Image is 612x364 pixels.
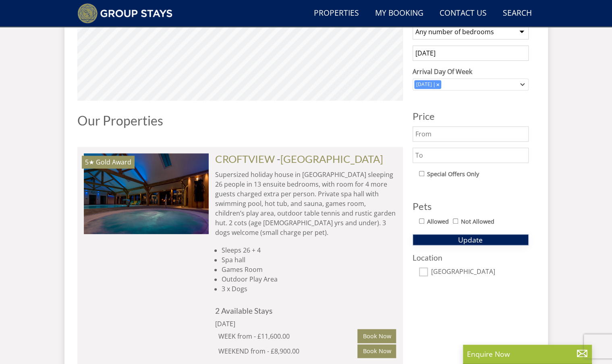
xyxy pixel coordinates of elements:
label: Allowed [427,217,449,226]
h4: 2 Available Stays [215,306,396,315]
input: To [413,148,529,163]
a: Properties [311,4,362,23]
li: Games Room [222,265,396,274]
a: 5★ Gold Award [84,153,209,234]
div: Combobox [413,78,529,90]
div: WEEK from - £11,600.00 [218,331,358,341]
a: Contact Us [436,4,490,23]
label: Arrival Day Of Week [413,67,529,76]
li: Outdoor Play Area [222,274,396,284]
a: My Booking [372,4,427,23]
h3: Price [413,111,529,121]
h1: Our Properties [77,113,403,128]
span: Update [458,235,483,245]
li: Spa hall [222,255,396,265]
li: 3 x Dogs [222,284,396,294]
a: Book Now [357,344,396,358]
span: - [277,153,383,165]
img: Group Stays [77,3,173,23]
p: Supersized holiday house in [GEOGRAPHIC_DATA] sleeping 26 people in 13 ensuite bedrooms, with roo... [215,170,396,237]
a: Search [500,4,535,23]
label: [GEOGRAPHIC_DATA] [431,268,529,277]
a: [GEOGRAPHIC_DATA] [280,153,383,165]
div: [DATE] [414,81,434,88]
div: [DATE] [215,319,324,329]
p: Enquire Now [467,349,588,359]
input: Arrival Date [413,45,529,61]
img: sleeps13.original.jpg [84,153,209,234]
span: CROFTVIEW has been awarded a Gold Award by Visit England [96,158,131,167]
h3: Pets [413,201,529,212]
h3: Location [413,253,529,262]
li: Sleeps 26 + 4 [222,245,396,255]
div: WEEKEND from - £8,900.00 [218,346,358,356]
span: CROFTVIEW has a 5 star rating under the Quality in Tourism Scheme [85,158,94,167]
label: Not Allowed [461,217,494,226]
input: From [413,126,529,142]
a: CROFTVIEW [215,153,275,165]
button: Update [413,234,529,245]
a: Book Now [357,329,396,343]
label: Special Offers Only [427,170,479,179]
